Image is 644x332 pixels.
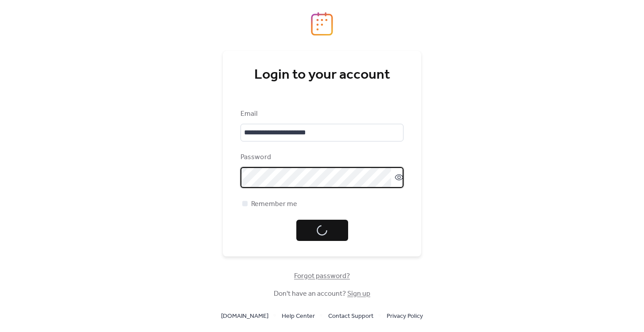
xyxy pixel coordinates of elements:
[221,311,268,322] span: [DOMAIN_NAME]
[282,311,315,322] span: Help Center
[282,310,315,321] a: Help Center
[294,274,350,279] a: Forgot password?
[311,12,333,36] img: logo
[328,310,373,321] a: Contact Support
[294,271,350,282] span: Forgot password?
[241,109,402,119] div: Email
[387,311,423,322] span: Privacy Policy
[274,289,370,299] span: Don't have an account?
[328,311,373,322] span: Contact Support
[387,310,423,321] a: Privacy Policy
[251,199,297,210] span: Remember me
[347,287,370,301] a: Sign up
[221,310,268,321] a: [DOMAIN_NAME]
[241,152,402,163] div: Password
[241,66,403,84] div: Login to your account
